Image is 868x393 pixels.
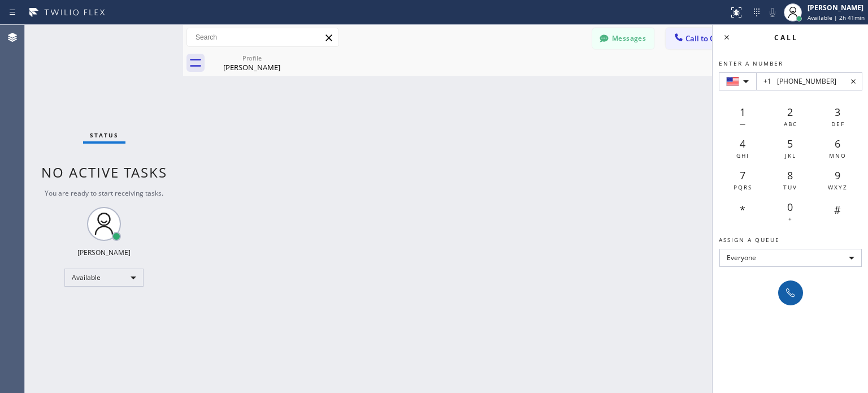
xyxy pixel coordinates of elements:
input: Search [187,28,338,46]
span: WXYZ [828,183,848,191]
span: Available | 2h 41min [808,14,865,21]
span: 0 [787,200,793,214]
span: 5 [787,137,793,150]
button: Call to Customer [666,28,752,49]
span: Call to Customer [685,33,745,44]
span: Call [774,33,798,42]
div: Everyone [719,249,862,267]
span: Enter a number [719,59,783,67]
span: 8 [787,169,793,182]
span: 1 [740,105,745,119]
span: 2 [787,105,793,119]
span: JKL [785,152,796,159]
span: + [788,215,793,223]
div: Profile [209,54,294,62]
span: PQRS [734,183,752,191]
button: Mute [765,5,780,20]
span: 7 [740,169,745,182]
button: Messages [592,28,654,49]
span: ABC [784,120,797,128]
span: GHI [736,152,749,159]
span: No active tasks [41,163,167,182]
span: Assign a queue [719,236,780,244]
span: 6 [835,137,840,150]
div: Lisa Podell [209,50,294,76]
div: [PERSON_NAME] [77,248,131,257]
div: Available [64,269,144,287]
span: # [834,203,841,217]
span: MNO [829,152,847,159]
span: Status [90,131,119,139]
span: 9 [835,169,840,182]
span: 4 [740,137,745,150]
span: — [740,120,747,128]
span: 3 [835,105,840,119]
div: [PERSON_NAME] [808,3,865,12]
span: You are ready to start receiving tasks. [45,188,163,198]
span: DEF [831,120,845,128]
span: TUV [783,183,797,191]
div: [PERSON_NAME] [209,62,294,72]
